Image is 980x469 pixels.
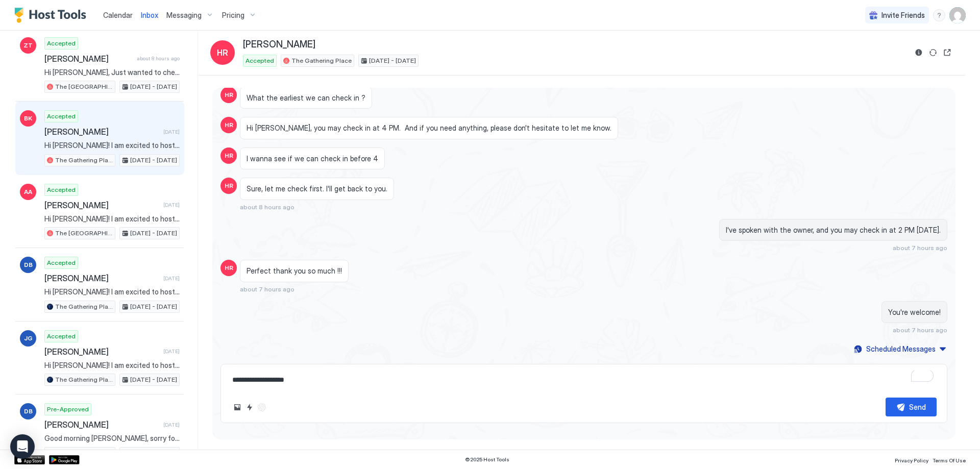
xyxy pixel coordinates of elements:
span: about 8 hours ago [137,55,180,62]
span: The Gathering Place [55,449,113,458]
span: [DATE] - [DATE] [130,82,177,91]
span: Hi [PERSON_NAME]! I am excited to host you at The Gathering Place! LOCATION: [STREET_ADDRESS] KEY... [44,361,180,370]
span: You're welcome! [888,308,941,317]
span: HR [225,263,233,273]
textarea: To enrich screen reader interactions, please activate Accessibility in Grammarly extension settings [231,371,937,389]
span: [DATE] [163,129,180,135]
span: [PERSON_NAME] [44,273,159,283]
span: [DATE] - [DATE] [130,375,177,384]
button: Reservation information [913,46,925,59]
a: Inbox [141,10,158,20]
span: Good morning [PERSON_NAME], sorry for the delayed response. Yes both bathrooms have toilets. [44,434,180,443]
span: Perfect thank you so much !!! [247,266,342,276]
span: [PERSON_NAME] [44,200,159,210]
a: Calendar [103,10,133,20]
span: Accepted [47,185,76,194]
span: [DATE] - [DATE] [130,449,177,458]
div: User profile [949,7,966,23]
span: Hi [PERSON_NAME]! I am excited to host you at The Gathering Place! LOCATION: [STREET_ADDRESS] KEY... [44,141,180,150]
span: JG [24,334,33,343]
span: [DATE] - [DATE] [130,229,177,238]
span: Accepted [47,39,76,48]
span: Invite Friends [881,11,925,20]
span: HR [225,181,233,190]
button: Quick reply [243,401,256,413]
span: HR [225,90,233,100]
span: Accepted [47,258,76,267]
span: about 7 hours ago [893,326,947,334]
span: Terms Of Use [933,457,966,463]
span: AA [24,187,32,196]
a: App Store [14,455,45,464]
span: © 2025 Host Tools [465,456,509,463]
span: I wanna see if we can check in before 4 [247,154,378,163]
span: [PERSON_NAME] [44,54,133,64]
span: Pre-Approved [47,405,89,414]
div: menu [933,9,945,21]
div: Open Intercom Messenger [10,434,35,459]
a: Host Tools Logo [14,8,91,23]
span: about 7 hours ago [240,285,295,293]
span: [DATE] [163,275,180,282]
span: [PERSON_NAME] [44,347,159,357]
span: ZT [23,41,33,50]
span: Accepted [246,56,274,65]
span: Privacy Policy [895,457,928,463]
button: Open reservation [941,46,953,59]
span: Inbox [141,11,158,19]
button: Sync reservation [927,46,939,59]
span: HR [217,46,228,59]
div: Send [909,402,926,412]
span: HR [225,120,233,130]
span: [DATE] - [DATE] [130,156,177,165]
button: Upload image [231,401,243,413]
button: Scheduled Messages [852,342,947,356]
span: [DATE] - [DATE] [130,302,177,311]
span: DB [24,407,33,416]
span: The Gathering Place [291,56,352,65]
span: [DATE] [163,422,180,428]
span: Sure, let me check first. I'll get back to you. [247,184,387,193]
span: The Gathering Place [55,302,113,311]
span: [DATE] [163,348,180,355]
span: Hi [PERSON_NAME]! I am excited to host you at The Gathering Place! LOCATION: [STREET_ADDRESS] KEY... [44,287,180,297]
span: Hi [PERSON_NAME], Just wanted to check in and make sure you have everything you need? Hope you're... [44,68,180,77]
span: Messaging [166,11,202,20]
span: The [GEOGRAPHIC_DATA] [55,82,113,91]
span: [PERSON_NAME] [44,419,159,430]
span: Accepted [47,112,76,121]
span: The Gathering Place [55,375,113,384]
span: The Gathering Place [55,156,113,165]
span: Hi [PERSON_NAME]! I am excited to host you at The [GEOGRAPHIC_DATA]! LOCATION: [STREET_ADDRESS] K... [44,214,180,224]
div: Scheduled Messages [866,343,936,354]
span: Calendar [103,11,133,19]
span: [DATE] - [DATE] [369,56,416,65]
span: I've spoken with the owner, and you may check in at 2 PM [DATE]. [726,226,941,235]
span: Hi [PERSON_NAME], you may check in at 4 PM. And if you need anything, please don't hesitate to le... [247,124,611,133]
span: [PERSON_NAME] [243,39,315,51]
span: Accepted [47,332,76,341]
button: Send [886,398,937,416]
a: Privacy Policy [895,454,928,465]
span: DB [24,260,33,269]
span: HR [225,151,233,160]
span: about 7 hours ago [893,244,947,252]
span: BK [24,114,32,123]
span: about 8 hours ago [240,203,295,211]
span: What the earliest we can check in ? [247,93,365,103]
a: Google Play Store [49,455,80,464]
span: [PERSON_NAME] [44,127,159,137]
span: [DATE] [163,202,180,208]
a: Terms Of Use [933,454,966,465]
span: The [GEOGRAPHIC_DATA] [55,229,113,238]
span: Pricing [222,11,244,20]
